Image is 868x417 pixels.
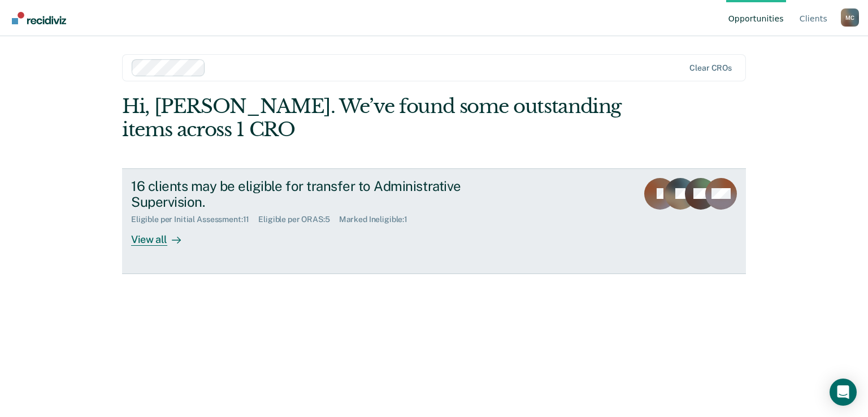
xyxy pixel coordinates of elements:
[131,178,528,211] div: 16 clients may be eligible for transfer to Administrative Supervision.
[689,63,732,73] div: Clear CROs
[12,12,66,24] img: Recidiviz
[830,379,857,406] div: Open Intercom Messenger
[122,95,621,141] div: Hi, [PERSON_NAME]. We’ve found some outstanding items across 1 CRO
[841,8,859,27] button: Profile dropdown button
[841,8,859,27] div: M C
[258,215,338,224] div: Eligible per ORAS : 5
[131,224,194,246] div: View all
[131,215,258,224] div: Eligible per Initial Assessment : 11
[122,168,746,274] a: 16 clients may be eligible for transfer to Administrative Supervision.Eligible per Initial Assess...
[339,215,416,224] div: Marked Ineligible : 1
